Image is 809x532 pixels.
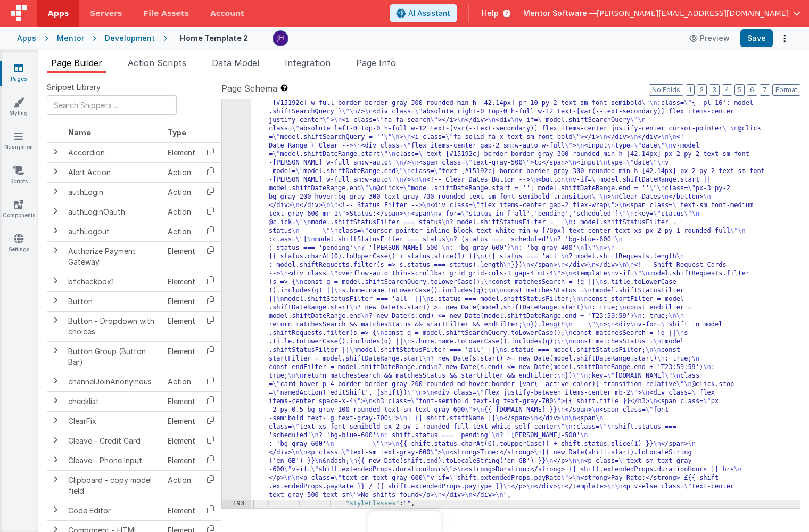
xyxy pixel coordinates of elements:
span: Page Info [356,58,396,68]
td: Clipboard - copy model field [64,470,163,501]
button: 3 [709,84,720,96]
td: Element [163,291,200,311]
button: 6 [747,84,757,96]
div: 192 [222,14,251,500]
td: bfcheckbox1 [64,272,163,291]
td: Action [163,222,200,241]
input: Search Snippets ... [47,95,177,115]
button: Save [740,29,773,47]
button: AI Assistant [390,4,457,22]
button: 7 [760,84,770,96]
span: Data Model [212,58,259,68]
td: Element [163,143,200,163]
div: Apps [17,33,36,44]
td: authLoginOauth [64,202,163,222]
td: Action [163,372,200,391]
button: Options [777,31,792,46]
td: Element [163,272,200,291]
button: Mentor Software — [PERSON_NAME][EMAIL_ADDRESS][DOMAIN_NAME] [523,8,800,19]
td: Button - Dropdown with choices [64,311,163,341]
span: Servers [90,8,122,19]
div: Development [105,33,155,44]
button: Preview [683,30,736,47]
button: Format [772,84,800,96]
span: Help [482,8,499,19]
button: 4 [722,84,732,96]
button: 1 [686,84,695,96]
td: Button Group (Button Bar) [64,341,163,372]
td: Action [163,182,200,202]
div: 193 [222,500,251,508]
span: Type [168,128,186,137]
td: Alert Action [64,162,163,182]
span: Page Schema [221,82,277,95]
td: Cleave - Phone Input [64,451,163,470]
td: Element [163,311,200,341]
td: Element [163,431,200,451]
span: Integration [285,58,331,68]
button: No Folds [649,84,683,96]
span: [PERSON_NAME][EMAIL_ADDRESS][DOMAIN_NAME] [597,8,789,19]
button: 2 [697,84,707,96]
td: Code Editor [64,501,163,520]
span: Name [68,128,91,137]
td: Element [163,451,200,470]
td: Action [163,202,200,222]
td: channelJoinAnonymous [64,372,163,391]
td: ClearFix [64,411,163,431]
td: Element [163,501,200,520]
td: checklist [64,391,163,411]
td: Element [163,391,200,411]
td: Action [163,162,200,182]
td: Element [163,241,200,272]
span: Apps [48,8,69,19]
td: Element [163,341,200,372]
span: Mentor Software — [523,8,597,19]
td: Authorize Payment Gateway [64,241,163,272]
td: Accordion [64,143,163,163]
span: Page Builder [51,58,102,68]
td: Cleave - Credit Card [64,431,163,451]
td: Element [163,411,200,431]
img: c2badad8aad3a9dfc60afe8632b41ba8 [273,31,288,46]
span: Snippet Library [47,82,101,93]
td: Button [64,291,163,311]
td: authLogout [64,222,163,241]
div: Mentor [57,33,84,44]
span: File Assets [144,8,189,19]
span: Action Scripts [128,58,186,68]
td: Action [163,470,200,501]
h4: Home Template 2 [180,34,248,42]
td: authLogin [64,182,163,202]
button: 5 [734,84,745,96]
span: AI Assistant [408,8,450,19]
